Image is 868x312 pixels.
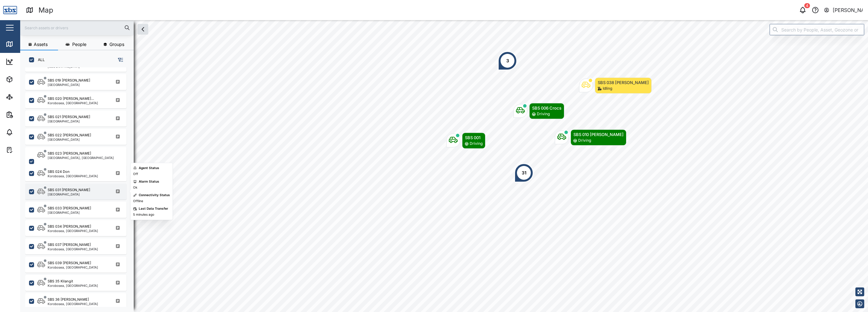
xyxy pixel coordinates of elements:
div: Driving [537,111,550,117]
div: [GEOGRAPHIC_DATA] [48,120,90,123]
div: SBS 037 [PERSON_NAME] [48,242,91,247]
div: SBS 001 [465,134,483,141]
div: SBS 021 [PERSON_NAME] [48,114,90,120]
div: Map marker [446,133,485,149]
img: Main Logo [3,3,17,17]
div: Tasks [16,146,34,153]
div: Map marker [555,129,626,145]
div: [GEOGRAPHIC_DATA], [GEOGRAPHIC_DATA] [48,156,114,159]
div: SBS 006 Crocs [532,105,561,111]
div: 31 [522,169,526,176]
div: SBS 020 [PERSON_NAME]... [48,96,94,101]
span: People [72,42,86,47]
div: SBS 35 Kilangit [48,279,73,284]
div: SBS 019 [PERSON_NAME] [48,78,90,83]
div: Map marker [513,103,564,119]
div: Korobosea, [GEOGRAPHIC_DATA] [48,247,98,251]
div: SBS 024 Don [48,169,70,174]
span: Groups [109,42,124,47]
canvas: Map [20,20,868,312]
div: Map marker [579,77,652,94]
div: [GEOGRAPHIC_DATA] [48,193,90,196]
div: SBS 36 [PERSON_NAME] [48,297,89,302]
div: 3 [506,57,509,64]
div: Idling [603,86,612,92]
div: SBS 010 [PERSON_NAME] [573,131,624,138]
div: Dashboard [16,58,45,65]
div: Map [38,5,53,16]
div: Last Data Transfer [139,206,168,211]
div: SBS 033 [PERSON_NAME] [48,206,91,211]
div: Korobosea, [GEOGRAPHIC_DATA] [48,174,98,178]
div: Driving [578,138,591,144]
div: Map marker [498,51,517,70]
div: 5 minutes ago [133,212,154,217]
div: Korobosea, [GEOGRAPHIC_DATA] [48,284,98,287]
input: Search assets or drivers [24,23,130,32]
div: Map [16,41,31,48]
button: [PERSON_NAME] [824,6,863,14]
div: Korobosea, [GEOGRAPHIC_DATA] [48,229,98,232]
div: Reports [16,111,38,118]
div: Connectivity Status [139,193,170,198]
div: 4 [804,3,810,8]
div: SBS 022 [PERSON_NAME] [48,133,91,138]
div: Assets [16,76,36,83]
div: [PERSON_NAME] [833,6,863,14]
div: SBS 023 [PERSON_NAME] [48,151,91,156]
div: grid [25,67,133,307]
div: [GEOGRAPHIC_DATA] [48,65,90,68]
div: Alarms [16,129,36,136]
div: Agent Status [139,166,159,171]
div: SBS 038 [PERSON_NAME] [598,79,649,86]
span: Assets [34,42,48,47]
div: Korobosea, [GEOGRAPHIC_DATA] [48,266,98,269]
div: Sites [16,94,32,100]
div: Off [133,172,138,177]
div: [GEOGRAPHIC_DATA] [48,211,91,214]
div: SBS 039 [PERSON_NAME] [48,260,91,266]
div: Korobosea, [GEOGRAPHIC_DATA] [48,101,98,105]
div: Ok [133,185,137,190]
div: Driving [470,141,483,147]
input: Search by People, Asset, Geozone or Place [770,24,864,35]
div: Offline [133,199,143,204]
div: Korobosea, [GEOGRAPHIC_DATA] [48,302,98,305]
div: SBS 031 [PERSON_NAME] [48,187,90,193]
div: SBS 034 [PERSON_NAME] [48,224,91,229]
div: Map marker [514,163,533,182]
div: [GEOGRAPHIC_DATA] [48,83,90,86]
div: [GEOGRAPHIC_DATA] [48,138,91,141]
div: Alarm Status [139,179,159,184]
label: ALL [34,57,45,62]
